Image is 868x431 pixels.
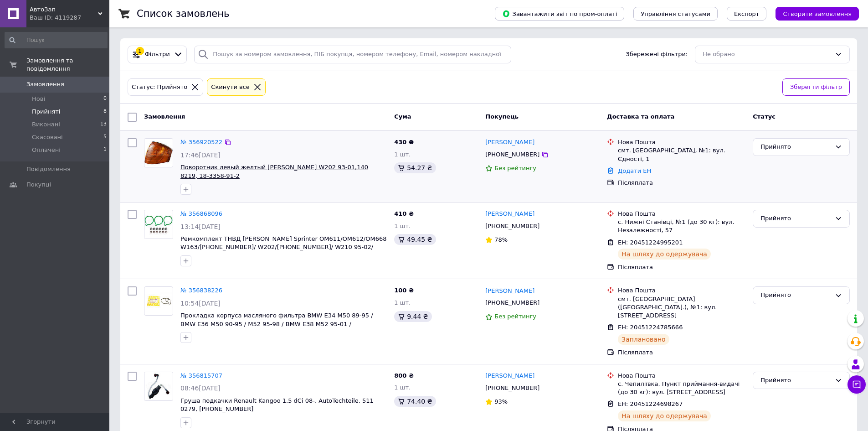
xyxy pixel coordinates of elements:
[483,149,541,161] div: [PHONE_NUMBER]
[618,138,745,146] div: Нова Пошта
[760,214,831,223] div: Прийнято
[145,50,170,59] span: Фільтри
[626,50,688,59] span: Збережені фільтри:
[394,162,436,173] div: 54.27 ₴
[483,382,541,394] div: [PHONE_NUMBER]
[783,10,852,17] span: Створити замовлення
[394,287,414,294] span: 100 ₴
[144,372,173,401] a: Фото товару
[32,146,61,154] span: Оплачені
[180,312,373,327] a: Прокладка корпуса масляного фильтра BMW E34 M50 89-95 / BMW E36 M50 90-95 / M52 95-98 / BMW E38 M...
[790,83,842,92] span: Зберегти фільтр
[618,146,745,163] div: смт. [GEOGRAPHIC_DATA], №1: вул. Єдності, 1
[502,10,617,18] span: Завантажити звіт по пром-оплаті
[485,138,534,147] a: [PERSON_NAME]
[847,375,866,394] button: Чат з покупцем
[633,7,718,21] button: Управління статусами
[483,220,541,232] div: [PHONE_NUMBER]
[394,151,411,158] span: 1 шт.
[394,210,414,217] span: 410 ₴
[483,297,541,309] div: [PHONE_NUMBER]
[618,167,651,174] a: Додати ЕН
[394,384,411,391] span: 1 шт.
[760,291,831,300] div: Прийнято
[180,151,221,159] span: 17:46[DATE]
[485,113,519,120] span: Покупець
[618,286,745,295] div: Нова Пошта
[180,164,368,179] a: Поворотник левый желтый [PERSON_NAME] W202 93-01,140 8219, 18-3358-91-2
[180,372,222,379] a: № 356815707
[26,80,64,88] span: Замовлення
[137,8,229,19] h1: Список замовлень
[394,299,411,306] span: 1 шт.
[144,286,173,316] a: Фото товару
[209,83,252,92] div: Cкинути все
[618,400,683,407] span: ЕН: 20451224698267
[394,223,411,229] span: 1 шт.
[144,113,185,120] span: Замовлення
[485,210,534,218] a: [PERSON_NAME]
[394,234,436,245] div: 49.45 ₴
[26,165,71,173] span: Повідомлення
[766,10,859,17] a: Створити замовлення
[485,372,534,380] a: [PERSON_NAME]
[30,5,98,14] span: АвтоЗап
[760,376,831,385] div: Прийнято
[144,372,173,400] img: Фото товару
[180,397,374,413] a: Груша подкачки Renault Kangoo 1.5 dCi 08-, AutoTechteile, 511 0279, [PHONE_NUMBER]
[26,181,51,189] span: Покупці
[753,113,776,120] span: Статус
[100,120,107,129] span: 13
[103,95,107,103] span: 0
[144,210,173,239] a: Фото товару
[618,239,683,246] span: ЕН: 20451224995201
[180,287,222,294] a: № 356838226
[485,287,534,296] a: [PERSON_NAME]
[618,295,745,320] div: смт. [GEOGRAPHIC_DATA] ([GEOGRAPHIC_DATA].), №1: вул. [STREET_ADDRESS]
[180,139,222,145] a: № 356920522
[144,292,173,311] img: Фото товару
[782,78,850,96] button: Зберегти фільтр
[607,113,674,120] span: Доставка та оплата
[618,179,745,187] div: Післяплата
[144,210,173,239] img: Фото товару
[394,372,414,379] span: 800 ₴
[703,50,831,59] div: Не обрано
[180,223,221,230] span: 13:14[DATE]
[618,348,745,357] div: Післяплата
[180,235,386,259] a: Ремкомплект ТНВД [PERSON_NAME] Sprinter OM611/OM612/OM668 W163/[PHONE_NUMBER]/ W202/[PHONE_NUMBER...
[394,139,414,145] span: 430 ₴
[5,32,108,48] input: Пошук
[618,334,669,345] div: Заплановано
[394,311,431,322] div: 9.44 ₴
[130,83,189,92] div: Статус: Прийнято
[30,14,109,22] div: Ваш ID: 4119287
[618,210,745,218] div: Нова Пошта
[144,138,173,167] a: Фото товару
[26,57,109,73] span: Замовлення та повідомлення
[618,218,745,234] div: с. Нижні Станівці, №1 (до 30 кг): вул. Незалежності, 57
[494,313,536,320] span: Без рейтингу
[495,7,624,21] button: Завантажити звіт по пром-оплаті
[641,10,710,17] span: Управління статусами
[32,120,60,129] span: Виконані
[618,372,745,380] div: Нова Пошта
[103,108,107,116] span: 8
[494,398,508,405] span: 93%
[32,108,60,116] span: Прийняті
[618,324,683,331] span: ЕН: 20451224785666
[103,146,107,154] span: 1
[180,300,221,307] span: 10:54[DATE]
[194,46,511,63] input: Пошук за номером замовлення, ПІБ покупця, номером телефону, Email, номером накладної
[180,384,221,392] span: 08:46[DATE]
[760,142,831,152] div: Прийнято
[618,249,711,260] div: На шляху до одержувача
[394,113,411,120] span: Cума
[734,10,760,17] span: Експорт
[144,139,173,167] img: Фото товару
[32,133,63,141] span: Скасовані
[394,396,436,407] div: 74.40 ₴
